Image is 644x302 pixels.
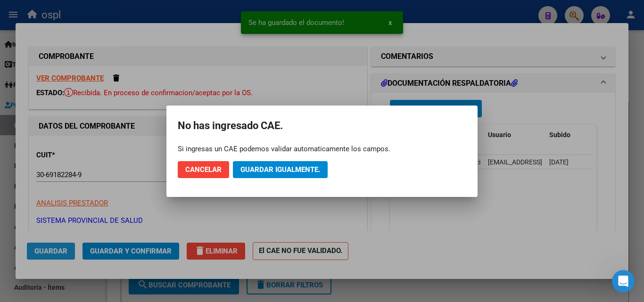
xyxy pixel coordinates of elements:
span: Guardar igualmente. [240,165,320,174]
iframe: Intercom live chat [612,270,635,293]
button: Guardar igualmente. [233,161,328,178]
span: Cancelar [185,165,222,174]
div: Si ingresas un CAE podemos validar automaticamente los campos. [178,144,466,154]
h2: No has ingresado CAE. [178,117,466,135]
button: Cancelar [178,161,229,178]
